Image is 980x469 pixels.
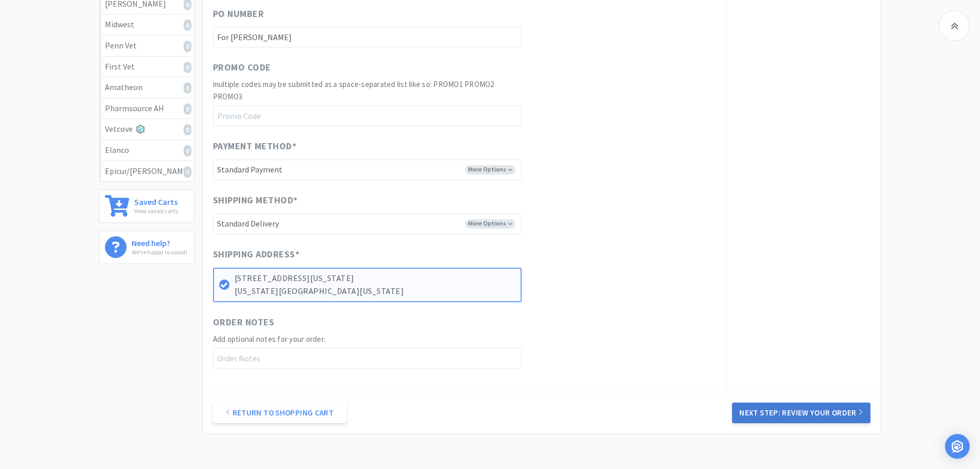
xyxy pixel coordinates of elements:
[105,39,189,53] div: Penn Vet
[100,140,194,161] a: Elanco0
[100,77,194,98] a: Amatheon0
[184,145,191,157] i: 0
[184,62,191,73] i: 0
[134,195,178,206] h6: Saved Carts
[134,206,178,216] p: View saved carts
[945,434,970,459] div: Open Intercom Messenger
[100,119,194,140] a: Vetcove0
[213,79,494,101] span: multiple codes may be submitted as a space-separated list like so: PROMO1 PROMO2 PROMO3
[732,403,870,423] button: Next Step: Review Your Order
[99,189,194,223] a: Saved CartsView saved carts
[105,81,189,94] div: Amatheon
[213,403,347,423] a: Return to Shopping Cart
[213,60,271,75] span: Promo Code
[213,106,522,126] input: Promo Code
[100,14,194,36] a: Midwest0
[132,247,187,257] p: We're happy to assist!
[100,57,194,78] a: First Vet0
[100,161,194,182] a: Epicur/[PERSON_NAME]0
[105,18,189,31] div: Midwest
[184,124,191,135] i: 0
[184,103,191,115] i: 0
[184,82,191,94] i: 0
[100,98,194,119] a: Pharmsource AH0
[105,60,189,74] div: First Vet
[132,236,187,247] h6: Need help?
[213,27,522,47] input: PO Number
[213,193,298,208] span: Shipping Method *
[105,144,189,157] div: Elanco
[105,102,189,115] div: Pharmsource AH
[105,165,189,178] div: Epicur/[PERSON_NAME]
[184,166,191,178] i: 0
[105,123,189,136] div: Vetcove
[213,7,264,22] span: PO Number
[100,36,194,57] a: Penn Vet0
[235,285,515,298] p: [US_STATE][GEOGRAPHIC_DATA][US_STATE]
[235,272,515,285] p: [STREET_ADDRESS][US_STATE]
[213,247,300,262] span: Shipping Address *
[213,348,522,369] input: Order Notes
[213,139,297,154] span: Payment Method *
[213,315,275,330] span: Order Notes
[184,20,191,31] i: 0
[184,41,191,52] i: 0
[213,334,326,344] span: Add optional notes for your order.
